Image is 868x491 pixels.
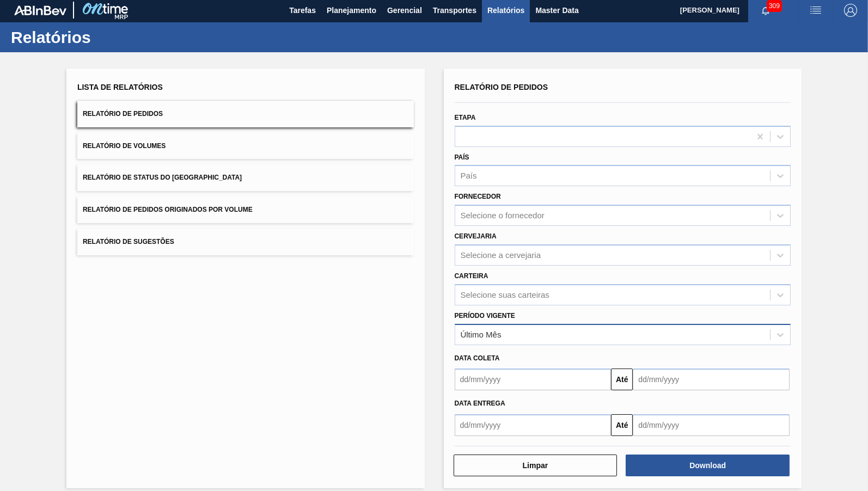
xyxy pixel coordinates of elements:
span: Data entrega [455,400,505,407]
span: Lista de Relatórios [77,83,163,91]
div: Selecione o fornecedor [461,211,545,220]
span: Relatório de Pedidos [455,83,548,91]
span: Planejamento [327,4,376,17]
input: dd/mm/yyyy [455,414,612,436]
button: Até [611,369,633,390]
span: Relatório de Sugestões [83,238,174,245]
button: Download [626,455,790,476]
div: País [461,171,477,181]
span: Relatório de Status do [GEOGRAPHIC_DATA] [83,174,242,181]
span: Data coleta [455,354,500,362]
img: TNhmsLtSVTkK8tSr43FrP2fwEKptu5GPRR3wAAAABJRU5ErkJggg== [14,5,66,15]
div: Selecione suas carteiras [461,290,549,299]
button: Relatório de Volumes [77,133,414,159]
span: Relatórios [487,4,524,17]
span: Relatório de Volumes [83,142,166,150]
span: Relatório de Pedidos Originados por Volume [83,206,253,213]
span: Gerencial [387,4,422,17]
label: Carteira [455,272,488,280]
button: Até [611,414,633,436]
div: Selecione a cervejaria [461,250,541,260]
button: Relatório de Pedidos [77,101,414,127]
button: Relatório de Status do [GEOGRAPHIC_DATA] [77,164,414,191]
div: Último Mês [461,330,502,339]
label: País [455,154,469,161]
button: Relatório de Sugestões [77,229,414,255]
button: Limpar [454,455,618,476]
span: Relatório de Pedidos [83,110,163,118]
img: userActions [809,4,822,17]
span: Transportes [433,4,476,17]
label: Fornecedor [455,193,501,200]
label: Período Vigente [455,312,515,320]
input: dd/mm/yyyy [455,369,612,390]
h1: Relatórios [11,31,204,44]
button: Relatório de Pedidos Originados por Volume [77,197,414,223]
input: dd/mm/yyyy [633,414,790,436]
label: Etapa [455,114,476,121]
label: Cervejaria [455,232,497,240]
span: Master Data [535,4,578,17]
span: Tarefas [289,4,316,17]
input: dd/mm/yyyy [633,369,790,390]
img: Logout [844,4,857,17]
button: Notificações [748,3,783,18]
